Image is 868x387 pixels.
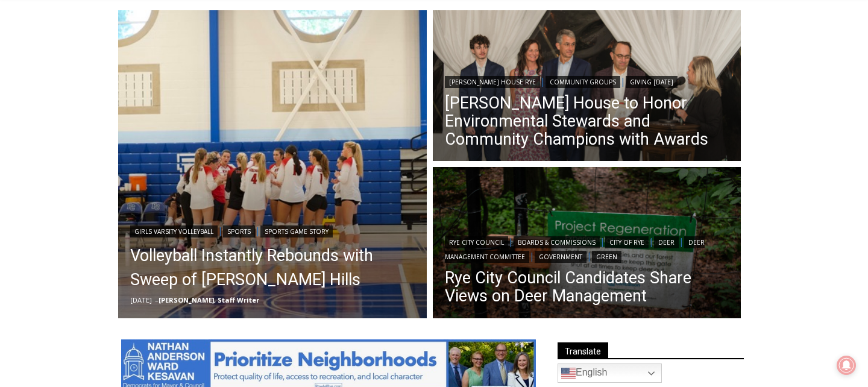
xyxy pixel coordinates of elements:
[546,76,620,88] a: Community Groups
[304,1,570,117] div: "[PERSON_NAME] and I covered the [DATE] Parade, which was a really eye opening experience as I ha...
[445,234,729,263] div: | | | | | |
[558,363,662,383] a: English
[155,295,159,304] span: –
[135,102,138,114] div: /
[130,225,218,238] a: Girls Varsity Volleyball
[605,236,649,248] a: City of Rye
[654,236,679,248] a: Deer
[445,76,540,88] a: [PERSON_NAME] House Rye
[561,366,576,380] img: en
[626,76,678,88] a: Giving [DATE]
[535,251,587,263] a: Government
[445,269,729,305] a: Rye City Council Candidates Share Views on Deer Management
[445,94,729,148] a: [PERSON_NAME] House to Honor Environmental Stewards and Community Champions with Awards
[118,10,427,319] a: Read More Volleyball Instantly Rebounds with Sweep of Byram Hills
[514,236,600,248] a: Boards & Commissions
[127,102,132,114] div: 2
[159,295,259,304] a: [PERSON_NAME], Staff Writer
[260,225,333,238] a: Sports Game Story
[433,167,741,321] img: (PHOTO: The Rye Nature Center maintains two fenced deer exclosure areas to keep deer out and allo...
[10,121,160,149] h4: [PERSON_NAME] Read Sanctuary Fall Fest: [DATE]
[445,74,729,88] div: | |
[223,225,255,238] a: Sports
[445,236,508,248] a: Rye City Council
[290,117,584,150] a: Intern @ [DOMAIN_NAME]
[130,295,152,304] time: [DATE]
[127,36,174,99] div: Birds of Prey: Falcon and hawk demos
[558,342,608,359] span: Translate
[141,102,146,114] div: 6
[118,10,427,319] img: (PHOTO: The 2025 Rye Varsity Volleyball team from a 3-0 win vs. Port Chester on Saturday, Septemb...
[130,244,415,292] a: Volleyball Instantly Rebounds with Sweep of [PERSON_NAME] Hills
[433,10,741,165] a: Read More Wainwright House to Honor Environmental Stewards and Community Champions with Awards
[130,223,415,238] div: | |
[433,10,741,165] img: (PHOTO: Ferdinand Coghlan (Rye High School Eagle Scout), Lisa Dominici (executive director, Rye Y...
[433,167,741,321] a: Read More Rye City Council Candidates Share Views on Deer Management
[1,120,180,150] a: [PERSON_NAME] Read Sanctuary Fall Fest: [DATE]
[315,120,559,147] span: Intern @ [DOMAIN_NAME]
[592,251,621,263] a: Green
